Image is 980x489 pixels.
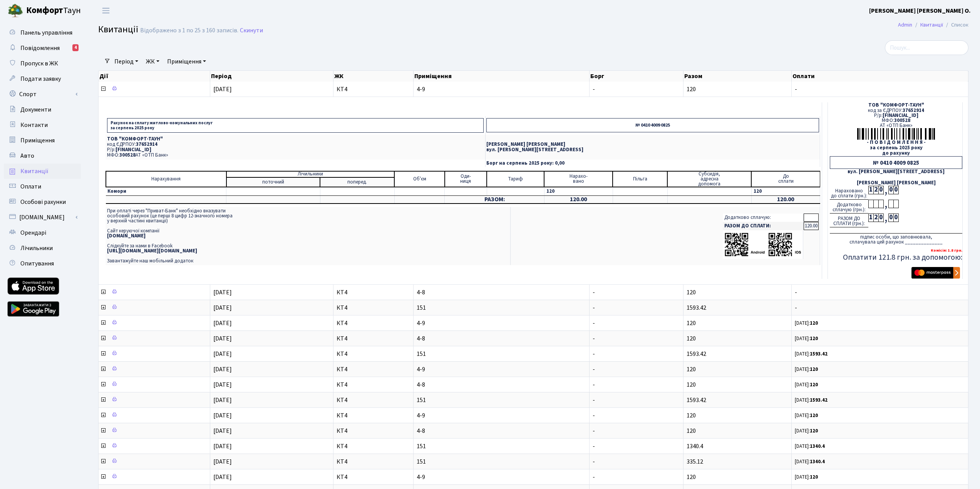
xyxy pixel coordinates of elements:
[795,474,818,481] small: [DATE]:
[107,247,197,254] b: [URL][DOMAIN_NAME][DOMAIN_NAME]
[894,117,910,124] span: 300528
[417,428,586,434] span: 4-8
[590,71,683,82] th: Борг
[544,195,613,204] td: 120.00
[795,366,818,373] small: [DATE]:
[810,474,818,481] b: 120
[4,117,81,133] a: Контакти
[868,186,873,194] div: 1
[213,442,232,451] span: [DATE]
[107,147,484,152] p: Р/р:
[337,305,410,311] span: КТ4
[20,152,34,160] span: Авто
[898,21,912,29] a: Admin
[687,288,696,297] span: 120
[136,141,157,148] span: 37652914
[593,288,595,297] span: -
[830,180,962,185] div: [PERSON_NAME] [PERSON_NAME]
[417,289,586,295] span: 4-8
[886,17,980,33] nav: breadcrumb
[795,86,965,92] span: -
[810,412,818,419] b: 120
[883,214,888,222] div: ,
[943,21,968,29] li: Список
[98,23,138,36] span: Квитанції
[337,428,410,434] span: КТ4
[830,214,868,227] div: РАЗОМ ДО СПЛАТИ (грн.):
[883,186,888,195] div: ,
[20,75,61,83] span: Подати заявку
[417,305,586,311] span: 151
[213,473,232,481] span: [DATE]
[226,171,394,177] td: Лічильники
[106,187,226,196] td: Комори
[687,396,706,404] span: 1593.42
[486,147,819,152] p: вул. [PERSON_NAME][STREET_ADDRESS]
[240,27,263,34] a: Скинути
[107,142,484,147] p: код ЄДРПОУ:
[795,320,818,327] small: [DATE]:
[417,412,586,419] span: 4-9
[593,411,595,420] span: -
[830,123,962,128] div: АТ «ОТП Банк»
[593,396,595,404] span: -
[810,350,828,357] b: 1593.42
[20,121,48,129] span: Контакти
[810,320,818,327] b: 120
[687,365,696,374] span: 120
[810,381,818,388] b: 120
[830,186,868,200] div: Нараховано до сплати (грн.):
[724,232,801,257] img: apps-qrcodes.png
[417,320,586,326] span: 4-9
[337,443,410,449] span: КТ4
[869,6,971,15] a: [PERSON_NAME] [PERSON_NAME] О.
[593,319,595,327] span: -
[107,232,146,239] b: [DOMAIN_NAME]
[486,118,819,132] p: № 0410 4009 0825
[72,44,79,51] div: 4
[683,71,792,82] th: Разом
[830,156,962,169] div: № 0410 4009 0825
[20,229,46,237] span: Орендарі
[810,427,818,434] b: 120
[687,381,696,389] span: 120
[593,381,595,389] span: -
[883,200,888,209] div: ,
[337,459,410,465] span: КТ4
[593,473,595,481] span: -
[337,289,410,295] span: КТ4
[20,44,60,52] span: Повідомлення
[795,289,965,295] span: -
[4,256,81,271] a: Опитування
[337,397,410,403] span: КТ4
[830,200,868,214] div: Додатково сплачую (грн.):
[213,427,232,435] span: [DATE]
[8,3,23,18] img: logo.png
[830,103,962,108] div: ТОВ "КОМФОРТ-ТАУН"
[445,195,544,204] td: РАЗОМ:
[417,351,586,357] span: 151
[795,335,818,342] small: [DATE]:
[414,71,590,82] th: Приміщення
[20,259,54,268] span: Опитування
[20,198,66,206] span: Особові рахунки
[830,253,962,262] h5: Оплатити 121.8 грн. за допомогою:
[140,27,238,34] div: Відображено з 1 по 25 з 160 записів.
[210,71,333,82] th: Період
[795,397,828,404] small: [DATE]:
[4,56,81,71] a: Пропуск в ЖК
[337,382,410,388] span: КТ4
[4,102,81,117] a: Документи
[795,412,818,419] small: [DATE]:
[893,214,898,222] div: 0
[830,151,962,156] div: до рахунку
[4,164,81,179] a: Квитанції
[830,169,962,174] div: вул. [PERSON_NAME][STREET_ADDRESS]
[868,214,873,222] div: 1
[213,350,232,358] span: [DATE]
[337,86,410,92] span: КТ4
[878,214,883,222] div: 0
[687,442,703,451] span: 1340.4
[723,214,803,222] td: Додатково сплачую:
[213,334,232,343] span: [DATE]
